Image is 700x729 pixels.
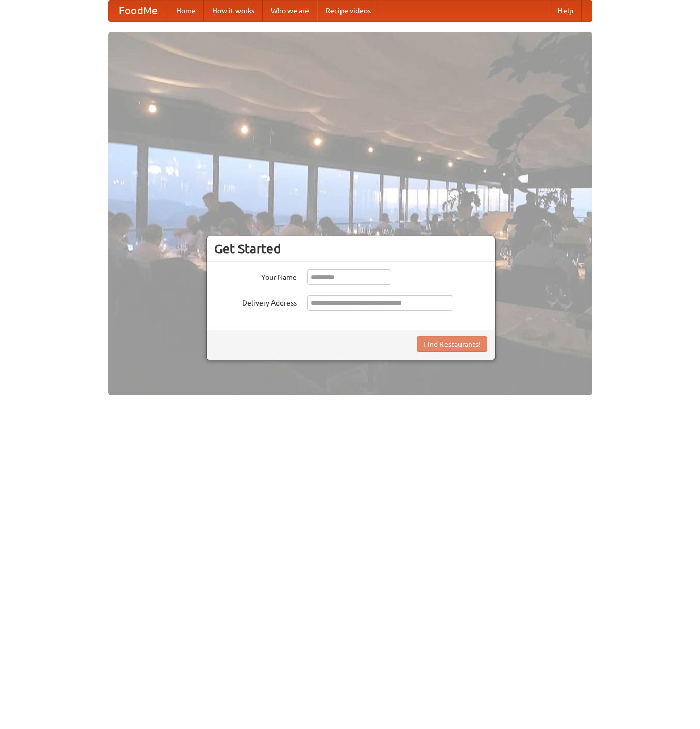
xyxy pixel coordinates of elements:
[214,241,487,257] h3: Get Started
[317,1,379,21] a: Recipe videos
[214,269,297,282] label: Your Name
[214,295,297,308] label: Delivery Address
[263,1,317,21] a: Who we are
[204,1,263,21] a: How it works
[550,1,582,21] a: Help
[417,336,487,352] button: Find Restaurants!
[109,1,168,21] a: FoodMe
[168,1,204,21] a: Home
